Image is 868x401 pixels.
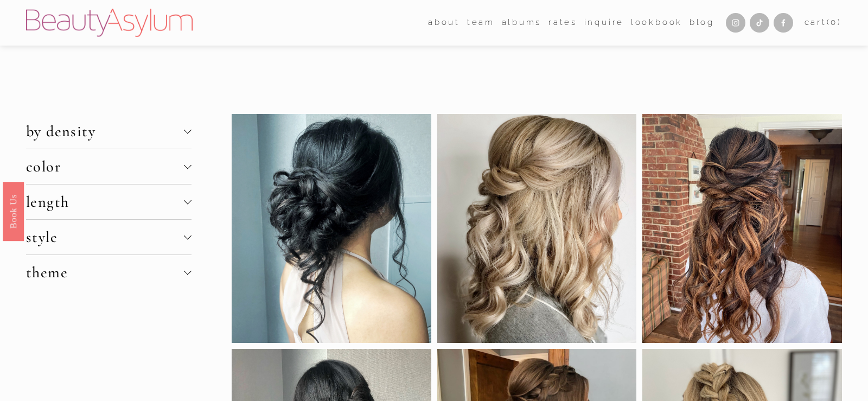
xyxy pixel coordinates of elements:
[26,255,192,290] button: theme
[428,15,460,30] span: about
[502,15,542,31] a: albums
[26,149,192,184] button: color
[26,122,184,141] span: by density
[827,17,842,27] span: ( )
[726,13,745,33] a: Instagram
[774,13,793,33] a: Facebook
[26,157,184,176] span: color
[750,13,769,33] a: TikTok
[631,15,682,31] a: Lookbook
[26,184,192,219] button: length
[467,15,495,30] span: team
[3,181,24,240] a: Book Us
[26,9,193,37] img: Beauty Asylum | Bridal Hair &amp; Makeup Charlotte &amp; Atlanta
[584,15,624,31] a: Inquire
[548,15,577,31] a: Rates
[831,17,838,27] span: 0
[26,263,184,282] span: theme
[26,193,184,211] span: length
[805,15,842,30] a: 0 items in cart
[467,15,495,31] a: folder dropdown
[26,114,192,149] button: by density
[690,15,714,31] a: Blog
[428,15,460,31] a: folder dropdown
[26,220,192,254] button: style
[26,228,184,246] span: style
